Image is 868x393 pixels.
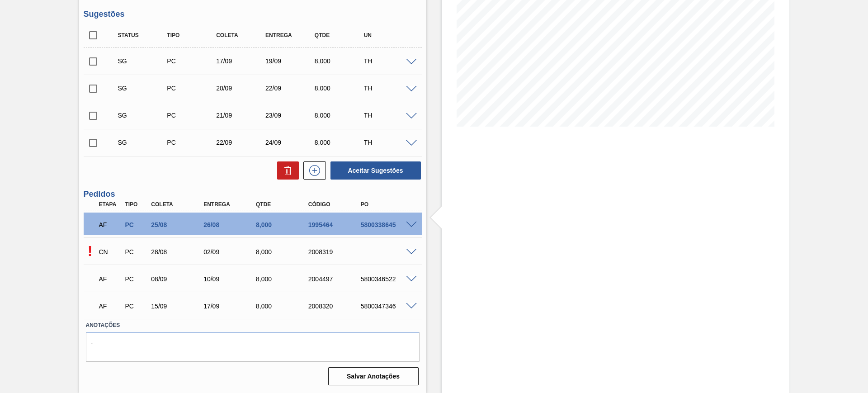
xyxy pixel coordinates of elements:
div: Composição de Carga em Negociação [97,242,124,262]
div: 02/09/2025 [201,248,260,256]
div: 20/09/2025 [214,85,269,92]
div: 8,000 [312,85,367,92]
div: Sugestão Criada [116,139,170,146]
div: 5800346522 [359,275,417,283]
div: Etapa [97,201,124,208]
div: 8,000 [254,221,312,228]
button: Aceitar Sugestões [330,161,421,180]
div: 15/09/2025 [149,303,208,310]
div: Qtde [254,201,312,208]
textarea: . [86,332,420,362]
div: Código [306,201,365,208]
div: Aguardando Faturamento [97,296,124,316]
div: 19/09/2025 [263,57,318,65]
div: Tipo [123,201,150,208]
div: Qtde [312,32,367,38]
div: 2008319 [306,248,365,256]
div: TH [362,85,416,92]
div: 5800338645 [359,221,417,228]
div: Entrega [263,32,318,38]
div: TH [362,139,416,146]
div: 8,000 [254,248,312,256]
div: 8,000 [312,57,367,65]
div: TH [362,112,416,119]
div: Pedido de Compra [165,112,219,119]
div: 10/09/2025 [201,275,260,283]
div: 22/09/2025 [214,139,269,146]
div: Pedido de Compra [123,221,150,228]
div: 2008320 [306,303,365,310]
div: Sugestão Criada [116,57,170,65]
div: UN [362,32,416,38]
div: 1995464 [306,221,365,228]
div: 8,000 [254,275,312,283]
div: Pedido de Compra [123,275,150,283]
div: 5800347346 [359,303,417,310]
div: Sugestão Criada [116,112,170,119]
div: 25/08/2025 [149,221,208,228]
div: Coleta [214,32,269,38]
div: 23/09/2025 [263,112,318,119]
p: Composição de Carga pendente de aceite [84,243,97,260]
div: 2004497 [306,275,365,283]
button: Salvar Anotações [328,367,419,385]
div: Status [116,32,170,38]
div: 26/08/2025 [201,221,260,228]
div: 08/09/2025 [149,275,208,283]
div: Nova sugestão [299,161,326,180]
div: Pedido de Compra [123,303,150,310]
p: AF [99,303,122,310]
div: Pedido de Compra [165,139,219,146]
div: 17/09/2025 [201,303,260,310]
div: TH [362,57,416,65]
div: PO [359,201,417,208]
div: Aguardando Faturamento [97,215,124,235]
div: 8,000 [254,303,312,310]
div: 21/09/2025 [214,112,269,119]
div: 8,000 [312,112,367,119]
div: 8,000 [312,139,367,146]
div: Coleta [149,201,208,208]
div: Entrega [201,201,260,208]
h3: Sugestões [84,9,422,19]
div: Pedido de Compra [165,57,219,65]
p: AF [99,275,122,283]
div: Tipo [165,32,219,38]
div: Aceitar Sugestões [326,161,422,180]
div: Sugestão Criada [116,85,170,92]
div: 22/09/2025 [263,85,318,92]
div: 28/08/2025 [149,248,208,256]
div: Pedido de Compra [123,248,150,256]
p: CN [99,248,122,256]
div: Excluir Sugestões [273,161,299,180]
div: Pedido de Compra [165,85,219,92]
h3: Pedidos [84,189,422,199]
div: 17/09/2025 [214,57,269,65]
p: AF [99,221,122,228]
div: Aguardando Faturamento [97,269,124,289]
label: Anotações [86,319,420,332]
div: 24/09/2025 [263,139,318,146]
